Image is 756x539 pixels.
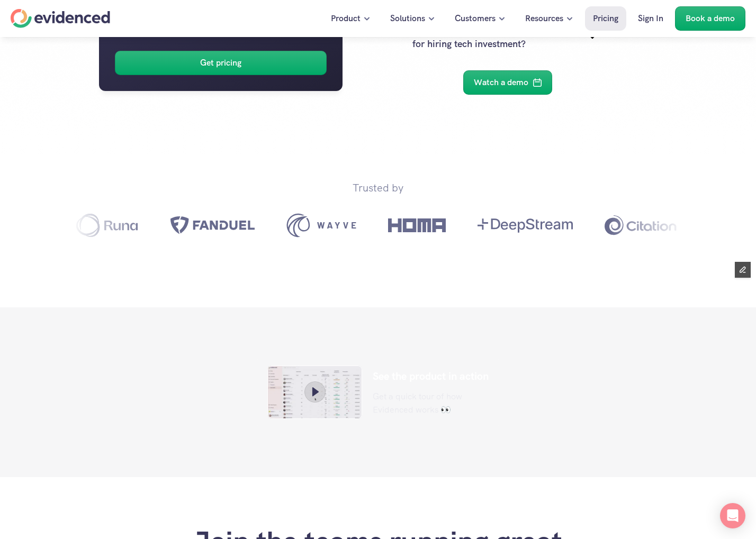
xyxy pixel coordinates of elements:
p: Book a demo [686,12,735,25]
p: Get a quick tour of how Evidenced works 👀 [373,390,473,417]
button: Edit Framer Content [735,262,751,278]
p: Trusted by [353,179,403,196]
a: Pricing [585,6,626,31]
a: See the product in actionGet a quick tour of how Evidenced works 👀 [257,355,499,430]
p: Sign In [638,12,663,25]
p: Pricing [593,12,618,25]
a: Home [11,9,110,28]
p: Watch a demo [474,76,528,89]
a: Watch a demo [463,70,552,95]
a: Book a demo [675,6,745,31]
button: Get pricing [115,51,327,75]
h6: Get pricing [200,57,241,70]
p: Resources [525,12,563,25]
p: Customers [455,12,496,25]
p: Solutions [390,12,425,25]
div: Open Intercom Messenger [720,503,745,528]
p: Product [331,12,361,25]
a: Sign In [630,6,671,31]
p: See the product in action [373,368,489,385]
